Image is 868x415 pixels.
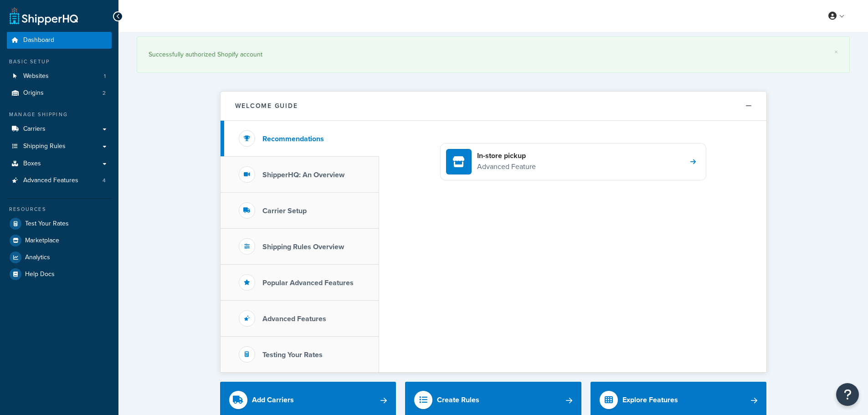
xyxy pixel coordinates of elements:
[262,315,326,323] h3: Advanced Features
[23,89,44,97] span: Origins
[477,161,536,173] p: Advanced Feature
[235,102,298,109] h2: Welcome Guide
[25,271,55,278] span: Help Docs
[262,207,307,215] h3: Carrier Setup
[7,266,112,282] a: Help Docs
[149,48,838,61] div: Successfully authorized Shopify account
[7,215,112,232] a: Test Your Rates
[7,58,112,66] div: Basic Setup
[262,243,344,251] h3: Shipping Rules Overview
[25,254,50,261] span: Analytics
[834,48,838,56] a: ×
[477,151,536,161] h4: In-store pickup
[7,205,112,213] div: Resources
[23,160,41,168] span: Boxes
[7,172,112,189] a: Advanced Features4
[7,172,112,189] li: Advanced Features
[104,72,106,80] span: 1
[7,121,112,138] a: Carriers
[622,394,678,406] div: Explore Features
[252,394,294,406] div: Add Carriers
[262,135,324,143] h3: Recommendations
[23,143,66,150] span: Shipping Rules
[7,232,112,249] a: Marketplace
[23,177,78,184] span: Advanced Features
[262,351,323,359] h3: Testing Your Rates
[221,92,766,121] button: Welcome Guide
[7,85,112,102] li: Origins
[262,171,344,179] h3: ShipperHQ: An Overview
[7,249,112,266] a: Analytics
[437,394,479,406] div: Create Rules
[23,125,46,133] span: Carriers
[7,68,112,85] a: Websites1
[7,32,112,49] a: Dashboard
[23,72,49,80] span: Websites
[7,85,112,102] a: Origins2
[836,383,859,406] button: Open Resource Center
[262,279,354,287] h3: Popular Advanced Features
[7,155,112,172] a: Boxes
[103,89,106,97] span: 2
[25,220,69,228] span: Test Your Rates
[103,177,106,184] span: 4
[7,138,112,155] a: Shipping Rules
[7,111,112,118] div: Manage Shipping
[7,68,112,85] li: Websites
[23,36,54,44] span: Dashboard
[25,237,59,245] span: Marketplace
